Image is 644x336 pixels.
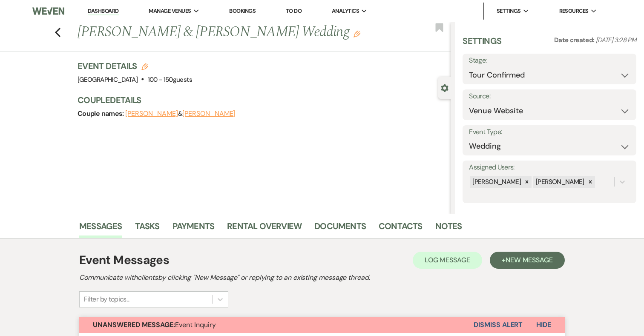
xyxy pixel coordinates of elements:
label: Event Type: [469,126,630,138]
span: Analytics [332,7,359,15]
h3: Event Details [78,60,192,72]
label: Stage: [469,55,630,67]
span: New Message [506,256,553,264]
button: Unanswered Message:Event Inquiry [79,317,474,333]
div: [PERSON_NAME] [470,176,522,188]
span: 100 - 150 guests [148,75,192,84]
button: +New Message [490,252,565,269]
a: Payments [172,219,215,238]
a: Bookings [229,7,256,14]
span: Couple names: [78,109,125,118]
button: Hide [523,317,565,333]
h2: Communicate with clients by clicking "New Message" or replying to an existing message thread. [79,273,565,283]
h3: Couple Details [78,94,442,106]
h1: [PERSON_NAME] & [PERSON_NAME] Wedding [78,22,373,43]
img: Weven Logo [32,2,64,20]
span: Resources [559,7,589,15]
button: Close lead details [441,83,448,92]
a: Documents [314,219,366,238]
h3: Settings [463,35,501,54]
a: Dashboard [88,7,118,15]
span: Hide [536,320,551,329]
a: Tasks [135,219,160,238]
label: Assigned Users: [469,161,630,174]
span: [GEOGRAPHIC_DATA] [78,75,138,84]
a: Messages [79,219,122,238]
a: Contacts [379,219,423,238]
button: Dismiss Alert [474,317,523,333]
strong: Unanswered Message: [93,320,175,329]
span: Event Inquiry [93,320,216,329]
a: To Do [286,7,302,14]
a: Rental Overview [227,219,302,238]
span: Log Message [425,256,470,264]
a: Notes [435,219,462,238]
div: [PERSON_NAME] [533,176,586,188]
span: & [125,109,235,118]
span: Manage Venues [149,7,191,15]
span: Settings [497,7,521,15]
button: Log Message [413,252,482,269]
button: [PERSON_NAME] [182,110,235,117]
h1: Event Messages [79,251,169,269]
div: Filter by topics... [84,294,129,304]
span: [DATE] 3:28 PM [596,36,636,44]
span: Date created: [554,36,596,44]
button: Edit [354,30,360,37]
label: Source: [469,90,630,103]
button: [PERSON_NAME] [125,110,178,117]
